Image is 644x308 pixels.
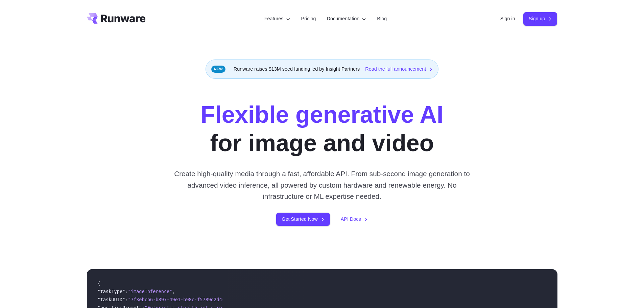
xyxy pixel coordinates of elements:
a: Read the full announcement [365,65,433,73]
span: , [172,289,175,294]
a: API Docs [341,215,368,223]
a: Sign up [523,12,557,25]
span: { [98,281,100,286]
span: "taskType" [98,289,125,294]
span: : [125,289,128,294]
h1: for image and video [200,100,443,157]
strong: Flexible generative AI [200,101,443,128]
label: Features [264,15,290,23]
a: Blog [377,15,387,23]
span: "imageInference" [128,289,172,294]
span: : [125,297,128,302]
div: Runware raises $13M seed funding led by Insight Partners [206,60,439,79]
label: Documentation [327,15,366,23]
a: Pricing [301,15,316,23]
span: "7f3ebcb6-b897-49e1-b98c-f5789d2d40d7" [128,297,233,302]
p: Create high-quality media through a fast, affordable API. From sub-second image generation to adv... [171,168,473,202]
a: Go to / [87,13,146,24]
a: Get Started Now [276,213,330,226]
span: "taskUUID" [98,297,125,302]
a: Sign in [500,15,515,23]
